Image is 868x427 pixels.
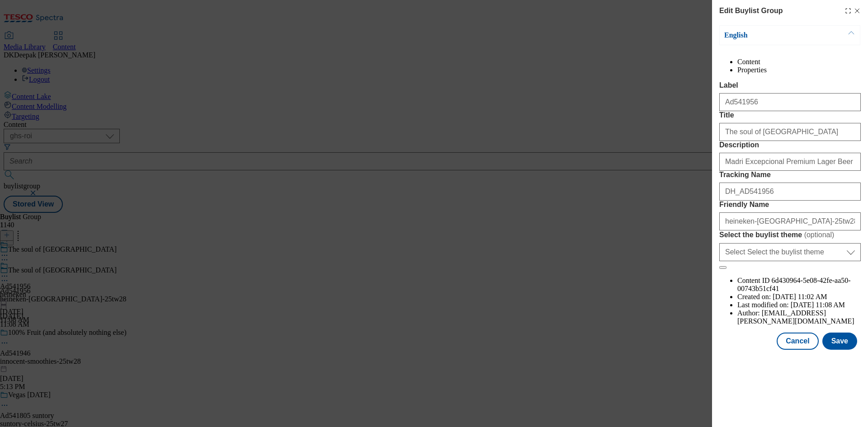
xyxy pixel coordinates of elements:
[773,293,827,300] span: [DATE] 11:02 AM
[719,81,861,89] label: Label
[719,5,783,16] h4: Edit Buylist Group
[719,201,861,209] label: Friendly Name
[822,333,857,350] button: Save
[737,58,861,66] li: Content
[719,183,861,201] input: Enter Tracking Name
[737,309,861,325] li: Author:
[737,301,861,309] li: Last modified on:
[719,212,861,230] input: Enter Friendly Name
[737,277,861,293] li: Content ID
[719,171,861,179] label: Tracking Name
[719,93,861,111] input: Enter Label
[737,293,861,301] li: Created on:
[737,66,861,74] li: Properties
[777,333,818,350] button: Cancel
[719,230,861,239] label: Select the buylist theme
[719,111,861,119] label: Title
[719,123,861,141] input: Enter Title
[804,231,835,239] span: ( optional )
[719,153,861,171] input: Enter Description
[791,301,845,309] span: [DATE] 11:08 AM
[737,309,854,325] span: [EMAIL_ADDRESS][PERSON_NAME][DOMAIN_NAME]
[719,141,861,149] label: Description
[737,277,851,292] span: 6d430964-5e08-42fe-aa50-00743b51cf41
[724,31,819,40] p: English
